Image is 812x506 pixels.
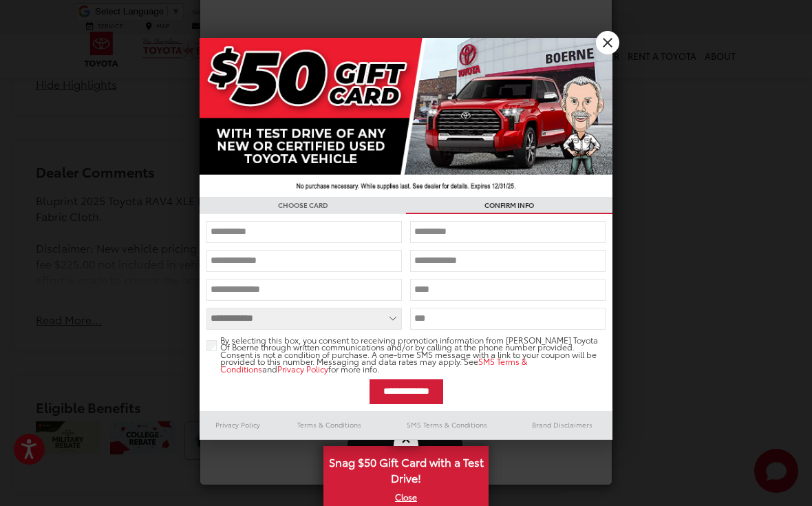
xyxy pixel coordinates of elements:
a: Terms & Conditions [277,417,382,433]
span: By selecting this box, you consent to receiving promotion information from [PERSON_NAME] Toyota O... [220,337,606,373]
h3: CONFIRM INFO [406,197,612,214]
a: Privacy Policy [200,417,277,433]
a: Privacy Policy [277,363,328,375]
h3: CHOOSE CARD [200,197,406,214]
a: SMS Terms & Conditions [220,355,527,375]
a: SMS Terms & Conditions [382,417,512,433]
img: 42635_top_851395.jpg [200,38,612,197]
span: Snag $50 Gift Card with a Test Drive! [325,447,487,489]
a: Brand Disclaimers [512,417,612,433]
